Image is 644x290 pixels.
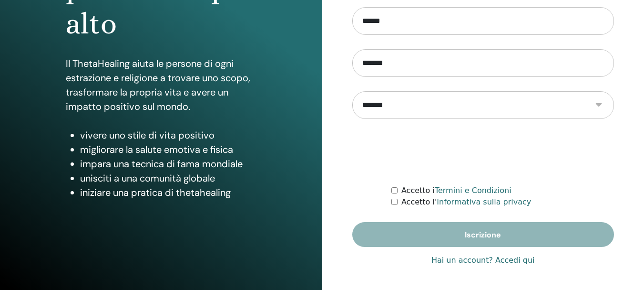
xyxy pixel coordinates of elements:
[435,186,511,195] a: Termini e Condizioni
[437,197,531,206] a: Informativa sulla privacy
[80,129,215,141] font: vivere uno stile di vita positivo
[431,256,535,265] font: Hai un account? Accedi qui
[401,186,435,195] font: Accetto i
[431,255,535,266] a: Hai un account? Accedi qui
[80,172,215,184] font: unisciti a una comunità globale
[401,197,437,206] font: Accetto l'
[80,158,243,170] font: impara una tecnica di fama mondiale
[410,133,555,171] iframe: reCAPTCHA
[80,143,233,156] font: migliorare la salute emotiva e fisica
[80,186,231,199] font: iniziare una pratica di thetahealing
[66,57,250,113] font: Il ThetaHealing aiuta le persone di ogni estrazione e religione a trovare uno scopo, trasformare ...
